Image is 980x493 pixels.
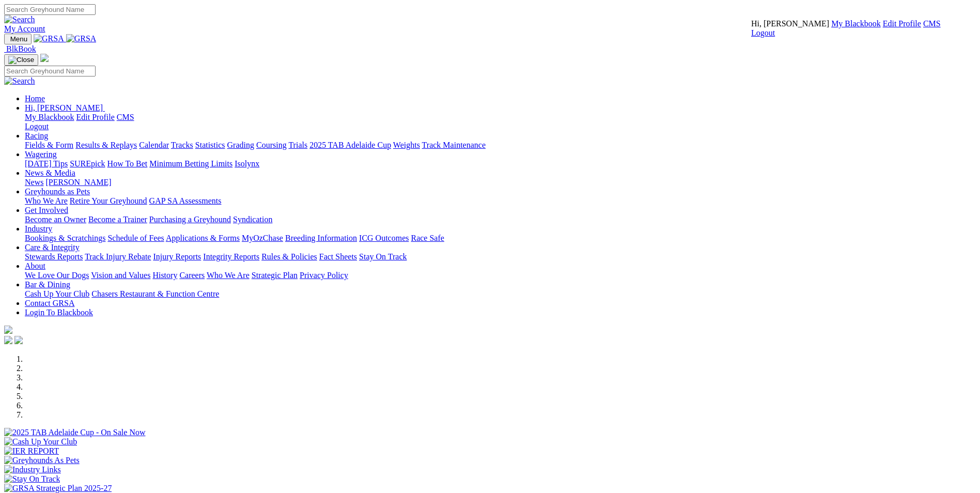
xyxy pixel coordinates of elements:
[359,234,409,242] a: ICG Outcomes
[107,159,148,168] a: How To Bet
[25,113,74,121] a: My Blackbook
[25,187,90,196] a: Greyhounds as Pets
[309,141,391,149] a: 2025 TAB Adelaide Cup
[85,252,151,261] a: Track Injury Rebate
[4,54,38,66] button: Toggle navigation
[117,113,134,121] a: CMS
[25,243,80,252] a: Care & Integrity
[25,261,45,270] a: About
[300,271,348,280] a: Privacy Policy
[70,196,147,205] a: Retire Your Greyhound
[70,159,105,168] a: SUREpick
[195,141,225,149] a: Statistics
[25,271,89,280] a: We Love Our Dogs
[25,122,49,131] a: Logout
[179,271,205,280] a: Careers
[25,280,70,289] a: Bar & Dining
[252,271,298,280] a: Strategic Plan
[207,271,250,280] a: Who We Are
[285,234,357,242] a: Breeding Information
[25,215,86,224] a: Become an Owner
[25,168,75,177] a: News & Media
[45,178,111,187] a: [PERSON_NAME]
[139,141,169,149] a: Calendar
[25,103,103,112] span: Hi, [PERSON_NAME]
[25,234,976,243] div: Industry
[4,15,35,24] img: Search
[25,271,976,280] div: About
[25,103,105,112] a: Hi, [PERSON_NAME]
[4,66,96,76] input: Search
[149,196,222,205] a: GAP SA Assessments
[66,34,97,43] img: GRSA
[25,224,52,233] a: Industry
[923,19,941,28] a: CMS
[261,252,317,261] a: Rules & Policies
[831,19,881,28] a: My Blackbook
[319,252,357,261] a: Fact Sheets
[25,131,48,140] a: Racing
[6,44,36,53] span: BlkBook
[25,289,89,298] a: Cash Up Your Club
[256,141,287,149] a: Coursing
[4,326,12,334] img: logo-grsa-white.png
[25,252,83,261] a: Stewards Reports
[25,178,43,187] a: News
[235,159,259,168] a: Isolynx
[107,234,164,242] a: Schedule of Fees
[393,141,420,149] a: Weights
[25,141,976,150] div: Racing
[25,113,976,131] div: Hi, [PERSON_NAME]
[4,484,112,493] img: GRSA Strategic Plan 2025-27
[25,206,68,214] a: Get Involved
[227,141,254,149] a: Grading
[4,24,45,33] a: My Account
[422,141,486,149] a: Track Maintenance
[91,271,150,280] a: Vision and Values
[359,252,407,261] a: Stay On Track
[4,44,36,53] a: BlkBook
[166,234,240,242] a: Applications & Forms
[152,271,177,280] a: History
[14,336,23,344] img: twitter.svg
[149,215,231,224] a: Purchasing a Greyhound
[288,141,307,149] a: Trials
[10,35,27,43] span: Menu
[25,308,93,317] a: Login To Blackbook
[25,299,74,307] a: Contact GRSA
[25,234,105,242] a: Bookings & Scratchings
[25,196,68,205] a: Who We Are
[4,474,60,484] img: Stay On Track
[88,215,147,224] a: Become a Trainer
[411,234,444,242] a: Race Safe
[4,437,77,446] img: Cash Up Your Club
[233,215,272,224] a: Syndication
[751,28,775,37] a: Logout
[25,150,57,159] a: Wagering
[171,141,193,149] a: Tracks
[4,446,59,456] img: IER REPORT
[4,76,35,86] img: Search
[4,4,96,15] input: Search
[25,141,73,149] a: Fields & Form
[751,19,941,38] div: My Account
[4,465,61,474] img: Industry Links
[153,252,201,261] a: Injury Reports
[25,178,976,187] div: News & Media
[91,289,219,298] a: Chasers Restaurant & Function Centre
[40,54,49,62] img: logo-grsa-white.png
[4,456,80,465] img: Greyhounds As Pets
[203,252,259,261] a: Integrity Reports
[8,56,34,64] img: Close
[25,159,976,168] div: Wagering
[25,252,976,261] div: Care & Integrity
[149,159,232,168] a: Minimum Betting Limits
[25,196,976,206] div: Greyhounds as Pets
[4,428,146,437] img: 2025 TAB Adelaide Cup - On Sale Now
[242,234,283,242] a: MyOzChase
[76,113,115,121] a: Edit Profile
[75,141,137,149] a: Results & Replays
[25,94,45,103] a: Home
[25,289,976,299] div: Bar & Dining
[751,19,829,28] span: Hi, [PERSON_NAME]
